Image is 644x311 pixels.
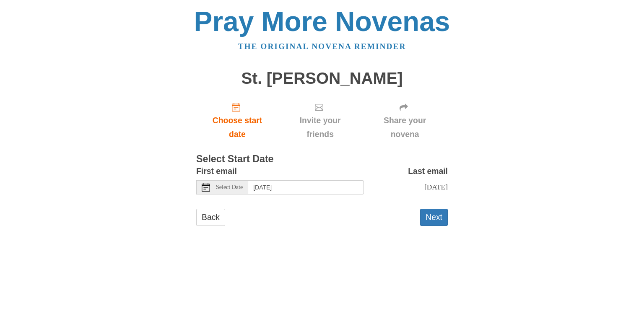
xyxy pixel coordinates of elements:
[370,114,439,141] span: Share your novena
[424,183,448,191] span: [DATE]
[196,70,448,88] h1: St. [PERSON_NAME]
[196,164,237,178] label: First email
[362,96,448,145] div: Click "Next" to confirm your start date first.
[196,96,278,145] a: Choose start date
[408,164,448,178] label: Last email
[216,184,243,190] span: Select Date
[196,209,225,226] a: Back
[287,114,353,141] span: Invite your friends
[205,114,270,141] span: Choose start date
[278,96,362,145] div: Click "Next" to confirm your start date first.
[420,209,448,226] button: Next
[194,6,450,37] a: Pray More Novenas
[196,154,448,165] h3: Select Start Date
[238,42,406,51] a: The original novena reminder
